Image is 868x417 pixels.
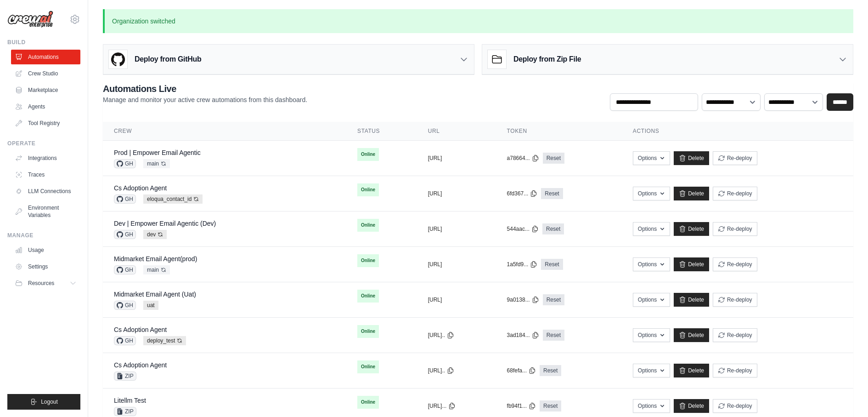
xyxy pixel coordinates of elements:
a: Reset [543,153,564,164]
button: Re-deploy [713,151,757,165]
a: Delete [674,222,709,236]
span: GH [114,159,136,168]
button: 68fefa... [507,367,536,374]
a: Cs Adoption Agent [114,361,167,369]
span: ZIP [114,371,136,381]
span: Online [357,290,379,303]
span: Resources [28,280,54,287]
th: Token [496,122,622,141]
a: Agents [11,99,80,114]
a: Prod | Empower Email Agentic [114,149,201,156]
a: Litellm Test [114,397,146,404]
div: Manage [7,232,80,239]
a: Reset [543,294,564,305]
a: Reset [540,365,561,376]
a: Tool Registry [11,116,80,131]
a: Traces [11,167,80,182]
span: deploy_test [143,336,186,345]
button: a78664... [507,154,539,162]
button: Options [633,187,670,200]
a: Crew Studio [11,66,80,81]
a: Cs Adoption Agent [114,184,167,192]
img: GitHub Logo [109,50,127,69]
button: Logout [7,394,80,410]
span: Online [357,360,379,373]
span: main [143,159,170,168]
span: uat [143,301,158,310]
p: Manage and monitor your active crew automations from this dashboard. [103,95,307,104]
div: Operate [7,140,80,147]
button: Re-deploy [713,399,757,413]
button: 1a5fd9... [507,261,538,268]
span: Online [357,148,379,161]
th: Crew [103,122,346,141]
a: Environment Variables [11,200,80,223]
a: Usage [11,243,80,257]
th: Status [346,122,417,141]
a: Integrations [11,151,80,166]
a: Delete [674,187,709,200]
a: Reset [542,223,564,234]
a: Reset [541,259,563,270]
button: Options [633,222,670,236]
span: Online [357,254,379,267]
a: Reset [540,400,561,411]
button: Options [633,364,670,377]
span: Logout [41,398,58,406]
button: Options [633,328,670,342]
th: Actions [622,122,853,141]
button: Re-deploy [713,257,757,271]
span: Online [357,396,379,409]
button: Re-deploy [713,328,757,342]
button: Re-deploy [713,187,757,200]
a: Settings [11,259,80,274]
th: URL [417,122,496,141]
a: LLM Connections [11,184,80,199]
button: 3ad184... [507,331,539,339]
span: dev [143,230,167,239]
button: Re-deploy [713,364,757,377]
a: Delete [674,151,709,165]
span: GH [114,301,136,310]
a: Delete [674,257,709,271]
button: Re-deploy [713,222,757,236]
button: 6fd367... [507,190,538,197]
a: Reset [541,188,563,199]
span: GH [114,194,136,204]
a: Marketplace [11,83,80,97]
h3: Deploy from Zip File [513,54,581,65]
button: Options [633,399,670,413]
a: Delete [674,399,709,413]
a: Reset [543,330,564,341]
span: Online [357,219,379,232]
span: GH [114,265,136,274]
a: Midmarket Email Agent(prod) [114,255,197,263]
img: Logo [7,11,53,28]
a: Delete [674,293,709,307]
span: eloqua_contact_id [143,194,203,204]
span: Online [357,325,379,338]
a: Automations [11,50,80,64]
div: Build [7,39,80,46]
button: 9a0138... [507,296,539,303]
a: Midmarket Email Agent (Uat) [114,291,196,298]
button: Options [633,257,670,271]
span: GH [114,336,136,345]
span: GH [114,230,136,239]
p: Organization switched [103,9,853,33]
span: main [143,265,170,274]
a: Cs Adoption Agent [114,326,167,333]
span: Online [357,183,379,196]
h2: Automations Live [103,82,307,95]
button: Options [633,151,670,165]
button: fb94f1... [507,402,536,410]
h3: Deploy from GitHub [135,54,201,65]
button: Options [633,293,670,307]
button: Resources [11,276,80,291]
button: 544aac... [507,225,539,233]
button: Re-deploy [713,293,757,307]
span: ZIP [114,407,136,416]
a: Delete [674,328,709,342]
a: Dev | Empower Email Agentic (Dev) [114,220,216,227]
a: Delete [674,364,709,377]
